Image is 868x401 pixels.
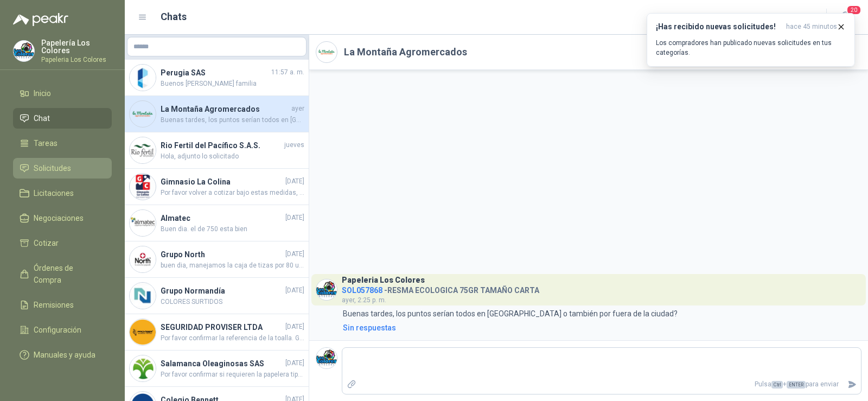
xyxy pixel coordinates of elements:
[161,285,283,297] h4: Grupo Normandía
[161,370,304,380] span: Por favor confirmar si requieren la papelera tipo bandeja para escritorio o la papelera de piso. ...
[787,381,806,389] span: ENTER
[130,210,156,236] img: Company Logo
[34,87,51,99] span: Inicio
[285,249,304,259] span: [DATE]
[13,83,112,104] a: Inicio
[13,258,112,290] a: Órdenes de Compra
[130,65,156,91] img: Company Logo
[835,8,855,27] button: 20
[125,351,309,387] a: Company LogoSalamanca Oleaginosas SAS[DATE]Por favor confirmar si requieren la papelera tipo band...
[34,112,50,124] span: Chat
[161,358,283,370] h4: Salamanca Oleaginosas SAS
[161,103,289,115] h4: La Montaña Agromercados
[344,44,467,60] h2: La Montaña Agromercados
[130,319,156,345] img: Company Logo
[656,22,782,31] h3: ¡Has recibido nuevas solicitudes!
[343,322,396,334] div: Sin respuestas
[13,108,112,129] a: Chat
[13,13,68,26] img: Logo peakr
[41,56,112,63] p: Papeleria Los Colores
[13,208,112,228] a: Negociaciones
[342,375,361,394] label: Adjuntar archivos
[34,237,59,249] span: Cotizar
[130,174,156,200] img: Company Logo
[161,212,283,224] h4: Almatec
[361,375,844,394] p: Pulsa + para enviar
[161,139,282,151] h4: Rio Fertil del Pacífico S.A.S.
[34,212,84,224] span: Negociaciones
[125,96,309,132] a: Company LogoLa Montaña AgromercadosayerBuenas tardes, los puntos serían todos en [GEOGRAPHIC_DATA...
[161,249,283,260] h4: Grupo North
[285,322,304,332] span: [DATE]
[34,262,101,286] span: Órdenes de Compra
[125,205,309,241] a: Company LogoAlmatec[DATE]Buen dia. el de 750 esta bien
[647,13,855,67] button: ¡Has recibido nuevas solicitudes!hace 45 minutos Los compradores han publicado nuevas solicitudes...
[130,101,156,127] img: Company Logo
[342,283,539,294] h4: - RESMA ECOLOGICA 75GR TAMAÑO CARTA
[316,42,337,62] img: Company Logo
[285,213,304,223] span: [DATE]
[316,279,337,300] img: Company Logo
[342,277,425,283] h3: Papeleria Los Colores
[656,38,846,58] p: Los compradores han publicado nuevas solicitudes en tus categorías.
[271,67,304,78] span: 11:57 a. m.
[161,224,304,234] span: Buen dia. el de 750 esta bien
[125,60,309,96] a: Company LogoPerugia SAS11:57 a. m.Buenos [PERSON_NAME] familia
[130,246,156,272] img: Company Logo
[13,233,112,253] a: Cotizar
[161,333,304,343] span: Por favor confirmar la referencia de la toalla. Gracias
[125,278,309,314] a: Company LogoGrupo Normandía[DATE]COLORES SURTIDOS
[34,299,74,311] span: Remisiones
[34,324,81,336] span: Configuración
[285,358,304,368] span: [DATE]
[34,349,95,361] span: Manuales y ayuda
[130,137,156,163] img: Company Logo
[343,308,678,320] p: Buenas tardes, los puntos serían todos en [GEOGRAPHIC_DATA] o también por fuera de la ciudad?
[342,286,382,295] span: SOL057868
[161,176,283,188] h4: Gimnasio La Colina
[161,151,304,162] span: Hola, adjunto lo solicitado
[34,137,58,149] span: Tareas
[13,295,112,315] a: Remisiones
[125,132,309,169] a: Company LogoRio Fertil del Pacífico S.A.S.juevesHola, adjunto lo solicitado
[161,188,304,198] span: Por favor volver a cotizar bajo estas medidas, gracias.
[13,183,112,203] a: Licitaciones
[41,39,112,54] p: Papelería Los Colores
[130,355,156,381] img: Company Logo
[285,176,304,187] span: [DATE]
[284,140,304,150] span: jueves
[341,322,861,334] a: Sin respuestas
[285,285,304,296] span: [DATE]
[771,381,783,389] span: Ctrl
[786,22,837,31] span: hace 45 minutos
[125,169,309,205] a: Company LogoGimnasio La Colina[DATE]Por favor volver a cotizar bajo estas medidas, gracias.
[843,375,861,394] button: Enviar
[13,345,112,365] a: Manuales y ayuda
[342,296,386,304] span: ayer, 2:25 p. m.
[291,104,304,114] span: ayer
[34,187,74,199] span: Licitaciones
[125,314,309,351] a: Company LogoSEGURIDAD PROVISER LTDA[DATE]Por favor confirmar la referencia de la toalla. Gracias
[161,297,304,307] span: COLORES SURTIDOS
[316,348,337,368] img: Company Logo
[14,41,34,61] img: Company Logo
[161,321,283,333] h4: SEGURIDAD PROVISER LTDA
[125,241,309,278] a: Company LogoGrupo North[DATE]buen dia, manejamos la caja de tizas por 80 unds
[161,79,304,89] span: Buenos [PERSON_NAME] familia
[161,9,187,24] h1: Chats
[846,5,861,15] span: 20
[161,67,269,79] h4: Perugia SAS
[130,283,156,309] img: Company Logo
[13,320,112,340] a: Configuración
[34,162,71,174] span: Solicitudes
[13,158,112,179] a: Solicitudes
[161,260,304,271] span: buen dia, manejamos la caja de tizas por 80 unds
[161,115,304,125] span: Buenas tardes, los puntos serían todos en [GEOGRAPHIC_DATA] o también por fuera de la ciudad?
[13,133,112,154] a: Tareas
